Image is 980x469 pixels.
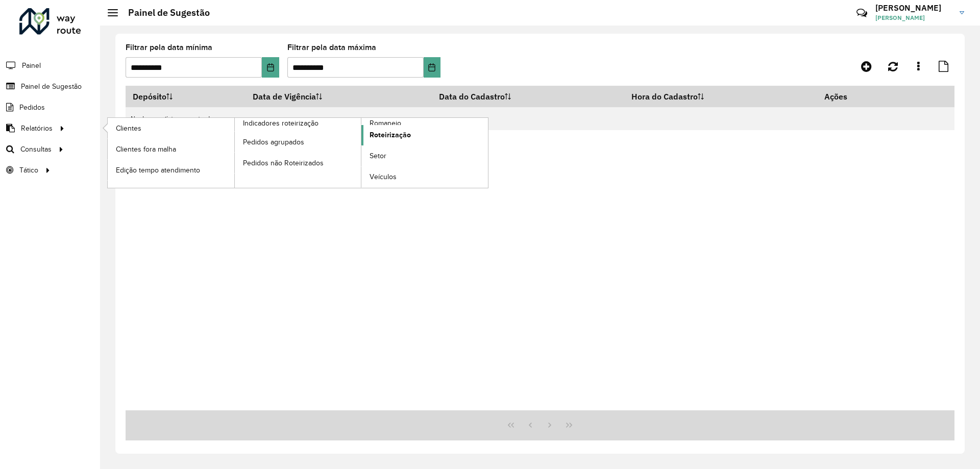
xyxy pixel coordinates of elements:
span: Clientes fora malha [116,144,176,155]
span: Setor [370,151,386,161]
a: Setor [361,146,488,166]
span: Veículos [370,171,397,182]
th: Depósito [126,86,246,107]
a: Clientes [108,118,234,138]
a: Romaneio [235,118,488,188]
span: Tático [19,165,38,176]
a: Edição tempo atendimento [108,160,234,180]
th: Data do Cadastro [432,86,624,107]
span: Painel [22,60,41,71]
h2: Painel de Sugestão [118,7,210,18]
span: Consultas [20,144,52,155]
span: [PERSON_NAME] [875,13,952,22]
span: Pedidos [19,102,45,113]
a: Roteirização [361,125,488,145]
a: Pedidos agrupados [235,132,361,152]
a: Veículos [361,167,488,187]
span: Indicadores roteirização [243,118,318,129]
th: Ações [817,86,878,107]
a: Indicadores roteirização [108,118,361,188]
span: Pedidos não Roteirizados [243,158,324,168]
span: Relatórios [21,123,53,134]
span: Edição tempo atendimento [116,165,200,176]
th: Data de Vigência [246,86,432,107]
a: Clientes fora malha [108,139,234,159]
span: Clientes [116,123,141,134]
td: Nenhum registro encontrado [126,107,954,130]
button: Choose Date [424,57,440,78]
button: Choose Date [262,57,279,78]
span: Painel de Sugestão [21,81,82,92]
label: Filtrar pela data mínima [126,41,212,54]
a: Pedidos não Roteirizados [235,153,361,173]
span: Roteirização [370,130,411,140]
th: Hora do Cadastro [624,86,818,107]
span: Romaneio [370,118,401,129]
a: Contato Rápido [851,2,873,24]
label: Filtrar pela data máxima [287,41,376,54]
h3: [PERSON_NAME] [875,3,952,13]
span: Pedidos agrupados [243,137,304,147]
